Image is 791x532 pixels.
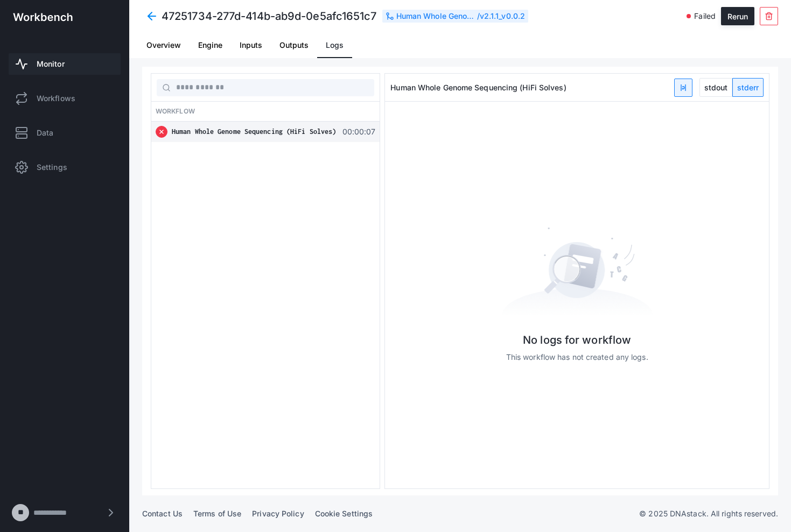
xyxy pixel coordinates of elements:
a: Monitor [9,53,121,75]
span: Workflows [37,93,75,104]
span: Settings [37,162,67,173]
span: This workflow has not created any logs. [506,352,648,363]
span: Engine [198,41,222,49]
span: Failed [694,11,716,22]
a: Data [9,122,121,144]
span: stderr [733,79,763,96]
a: Workflows [9,88,121,109]
div: v2.1.1_v0.0.2 [480,11,525,22]
h4: No logs for workflow [523,332,631,347]
button: Rerun [721,7,754,25]
span: 00:00:07 [340,126,375,137]
span: Outputs [279,41,309,49]
h4: 47251734-277d-414b-ab9d-0e5afc1651c7 [162,9,377,24]
p: © 2025 DNAstack. All rights reserved. [639,508,778,519]
span: Logs [326,41,344,49]
img: workbench-logo-white.svg [13,13,73,22]
span: Monitor [37,59,65,69]
a: Settings [9,157,121,178]
div: / [382,10,528,23]
span: Human Whole Genome Sequencing (HiFi Solves) [390,83,566,92]
a: Contact Us [142,509,183,518]
a: Privacy Policy [252,509,304,518]
span: Overview [146,41,181,49]
a: Cookie Settings [315,509,373,518]
div: Human Whole Genome Sequencing (HiFi Solves) [396,11,477,22]
img: No results image [502,228,653,315]
span: Data [37,127,53,138]
a: Terms of Use [193,509,241,518]
span: Inputs [240,41,262,49]
span: Human Whole Genome Sequencing (HiFi Solves) [172,127,336,136]
div: Workflow [151,102,380,122]
span: stdout [700,79,732,96]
